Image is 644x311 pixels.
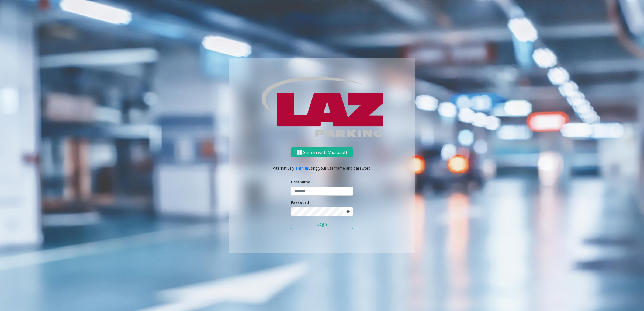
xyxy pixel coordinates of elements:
[291,148,353,158] button: Sign in with Microsoft
[291,179,310,185] label: Username
[291,220,353,229] button: Login
[234,165,410,171] p: Alternatively, using your username and password.
[291,200,309,205] label: Password
[295,166,308,171] a: sign in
